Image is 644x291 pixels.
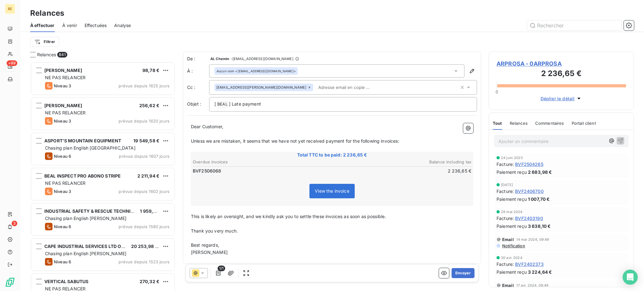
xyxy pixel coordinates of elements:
[230,57,293,61] span: - [EMAIL_ADDRESS][DOMAIN_NAME]
[316,83,388,92] input: Adresse email en copie ...
[528,223,551,229] span: 3 638,10 €
[218,266,225,271] span: 1/1
[501,256,522,260] span: 30 avr. 2024
[139,103,159,108] span: 256,62 €
[30,22,55,29] span: À effectuer
[54,118,71,124] span: Niveau 3
[516,238,549,241] span: 14 mai 2024, 09:49
[493,121,502,126] span: Tout
[623,270,638,285] div: Open Intercom Messenger
[510,121,528,126] span: Relances
[187,101,201,107] span: Objet :
[44,208,152,214] span: INDUSTRIAL SAFETY & RESCUE TECHNIQUES LTD
[44,279,88,284] span: VERTICAL SABUTUS
[119,259,169,264] span: prévue depuis 1523 jours
[332,159,472,165] th: Balance including tax
[119,118,169,124] span: prévue depuis 1620 jours
[572,121,596,126] span: Portail client
[192,159,332,165] th: Overdue invoices
[7,60,17,66] span: +99
[44,173,121,178] span: BEAL INSPECT PRO ABONO STRIPE
[131,244,164,249] span: 20 253,98 £GB
[497,215,514,222] span: Facture :
[119,154,169,159] span: prévue depuis 1607 jours
[452,268,475,278] button: Envoyer
[44,244,140,249] span: CAPE INDUSTRIAL SERVICES LTD ONSHORE
[191,242,219,248] span: Best regards,
[187,68,209,74] label: À :
[497,161,514,167] span: Facture :
[502,283,514,288] span: Email
[501,210,523,214] span: 29 mai 2024
[496,89,498,94] span: 0
[497,59,626,68] span: ARPROSA - 0ARPROSA
[44,103,82,108] span: [PERSON_NAME]
[497,223,527,229] span: Paiement reçu
[37,52,56,58] span: Relances
[497,196,527,202] span: Paiement reçu
[191,138,399,144] span: Unless we are mistaken, it seems that we have not yet received payment for the following invoices:
[45,216,126,221] span: Chasing plan English [PERSON_NAME]
[140,279,159,284] span: 270,32 €
[541,95,575,102] span: Déplier le détail
[191,124,223,129] span: Dear Customer,
[501,156,523,160] span: 24 juin 2025
[214,101,216,107] span: [
[45,145,136,151] span: Chasing plan English [GEOGRAPHIC_DATA]
[528,169,552,175] span: 2 683,98 €
[57,52,67,58] span: 841
[133,138,159,143] span: 19 549,58 €
[5,277,15,287] img: Logo LeanPay
[193,168,221,174] span: BVF2506068
[497,188,514,195] span: Facture :
[142,68,159,73] span: 98,78 €
[54,224,71,229] span: Niveau 6
[119,224,169,229] span: prévue depuis 1580 jours
[501,183,513,187] span: [DATE]
[535,121,564,126] span: Commentaires
[44,138,121,143] span: ASPORT'S MOUNTAIN EQUIPMENT
[12,221,17,226] span: 3
[210,57,229,61] span: AL Chemin
[191,214,386,219] span: This is likely an oversight, and we kindly ask you to settle these invoices as soon as possible.
[137,173,160,178] span: 2 211,94 €
[187,84,209,91] label: Cc :
[45,110,86,115] span: NE PAS RELANCER
[54,83,71,88] span: Niveau 3
[119,189,169,194] span: prévue depuis 1602 jours
[119,83,169,88] span: prévue depuis 1625 jours
[45,251,126,256] span: Chasing plan English [PERSON_NAME]
[54,259,71,264] span: Niveau 6
[187,56,209,62] span: De :
[502,237,514,242] span: Email
[5,4,15,14] div: BE
[191,228,238,233] span: Thank you very much.
[515,215,543,222] span: BVF2403190
[216,85,306,89] span: [EMAIL_ADDRESS][PERSON_NAME][DOMAIN_NAME]
[45,75,86,80] span: NE PAS RELANCER
[502,243,525,248] span: Notification
[62,22,77,29] span: À venir
[497,68,626,80] h3: 2 236,65 €
[54,154,71,159] span: Niveau 6
[216,69,296,73] div: <[EMAIL_ADDRESS][DOMAIN_NAME]>
[497,261,514,267] span: Facture :
[85,22,107,29] span: Effectuées
[5,62,15,72] a: +99
[229,101,261,107] span: ] Late payment
[527,20,621,30] input: Rechercher
[539,95,584,102] button: Déplier le détail
[515,188,544,195] span: BVF2406700
[192,152,472,158] span: Total TTC to be paid: 2 236,65 €
[44,68,82,73] span: [PERSON_NAME]
[54,189,71,194] span: Niveau 3
[114,22,131,29] span: Analyse
[515,261,544,267] span: BVF2402373
[497,169,527,175] span: Paiement reçu
[191,250,228,255] span: [PERSON_NAME]
[315,188,349,194] span: View the invoice
[497,269,527,275] span: Paiement reçu
[30,37,59,47] button: Filtrer
[216,69,234,73] em: Aucun nom
[515,161,543,167] span: BVF2504265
